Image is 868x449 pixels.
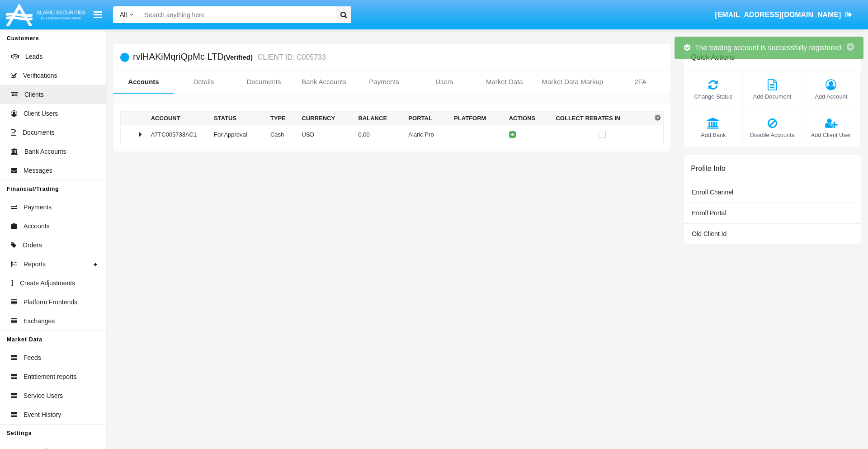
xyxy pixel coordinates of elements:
img: Logo image [5,1,87,28]
th: Platform [450,112,505,125]
th: Currency [298,112,355,125]
span: Bank Accounts [24,147,66,156]
span: Create Adjustments [20,279,75,288]
small: CLIENT ID: C005733 [255,54,326,61]
a: Users [414,71,474,93]
span: Service Users [24,391,63,401]
td: USD [298,125,355,144]
span: Clients [24,90,44,99]
a: Documents [234,71,294,93]
span: Change Status [689,92,738,101]
th: Balance [355,112,405,125]
span: Messages [24,166,52,175]
span: Add Client User [807,131,856,139]
span: Client Users [24,109,58,118]
span: All [120,11,127,18]
span: Reports [24,260,46,269]
th: Portal [405,112,450,125]
span: Platform Frontends [24,298,77,307]
th: Status [210,112,267,125]
td: 0.00 [355,125,405,144]
span: Feeds [24,353,41,363]
span: Payments [24,203,52,212]
span: Exchanges [24,317,55,326]
td: ATTC005733AC1 [147,125,210,144]
a: Payments [354,71,414,93]
td: Cash [267,125,298,144]
span: Entitlement reports [24,372,77,382]
h6: Profile Info [691,164,725,173]
td: Alaric Pro [405,125,450,144]
a: Accounts [113,71,174,93]
span: Disable Accounts [747,131,797,139]
a: Bank Accounts [294,71,354,93]
th: Account [147,112,210,125]
a: All [113,10,140,19]
span: Enroll Portal [692,209,726,217]
span: Add Bank [689,131,738,139]
span: Documents [23,128,55,137]
span: [EMAIL_ADDRESS][DOMAIN_NAME] [715,11,841,19]
span: Verifications [23,71,57,80]
h5: rvlHAKiMqriQpMc LTD [133,52,326,62]
span: Leads [25,52,42,61]
span: Old Client Id [692,230,726,237]
input: Search [140,6,333,23]
th: Type [267,112,298,125]
th: Actions [505,112,552,125]
a: Market Data Markup [534,71,610,93]
span: Orders [23,241,42,250]
td: For Approval [210,125,267,144]
span: Add Document [747,92,797,101]
span: The trading account is successfully registered. [695,44,843,52]
span: Enroll Channel [692,189,733,196]
span: Accounts [24,222,50,231]
a: Market Data [474,71,534,93]
span: Add Account [807,92,856,101]
a: Details [174,71,234,93]
a: [EMAIL_ADDRESS][DOMAIN_NAME] [711,2,857,28]
a: 2FA [610,71,670,93]
span: Event History [24,410,61,420]
div: (Verified) [224,52,255,62]
th: Collect Rebates In [552,112,652,125]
